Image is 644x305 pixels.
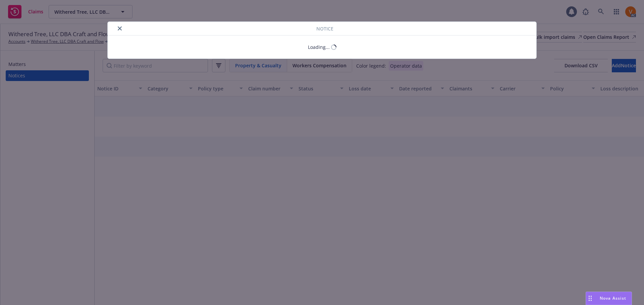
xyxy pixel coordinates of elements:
[308,44,330,51] div: Loading...
[600,295,626,301] span: Nova Assist
[116,24,124,32] button: close
[586,292,594,305] div: Drag to move
[316,25,333,32] span: Notice
[586,292,632,305] button: Nova Assist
